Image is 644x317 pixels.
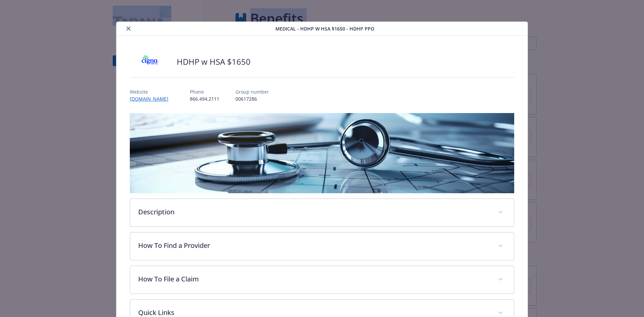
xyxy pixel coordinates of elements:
[130,199,514,226] div: Description
[190,88,219,95] p: Phone
[275,25,374,32] span: Medical - HDHP w HSA $1650 - HDHP PPO
[130,88,174,95] p: Website
[130,232,514,260] div: How To Find a Provider
[138,241,490,251] p: How To Find a Provider
[177,56,251,67] h2: HDHP w HSA $1650
[124,24,132,33] button: close
[130,266,514,294] div: How To File a Claim
[130,113,515,193] img: banner
[138,207,490,217] p: Description
[235,88,269,95] p: Group number
[130,52,170,72] img: CIGNA
[235,95,269,102] p: 00617286
[130,96,174,102] a: [DOMAIN_NAME]
[138,274,490,284] p: How To File a Claim
[190,95,219,102] p: 866.494.2111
